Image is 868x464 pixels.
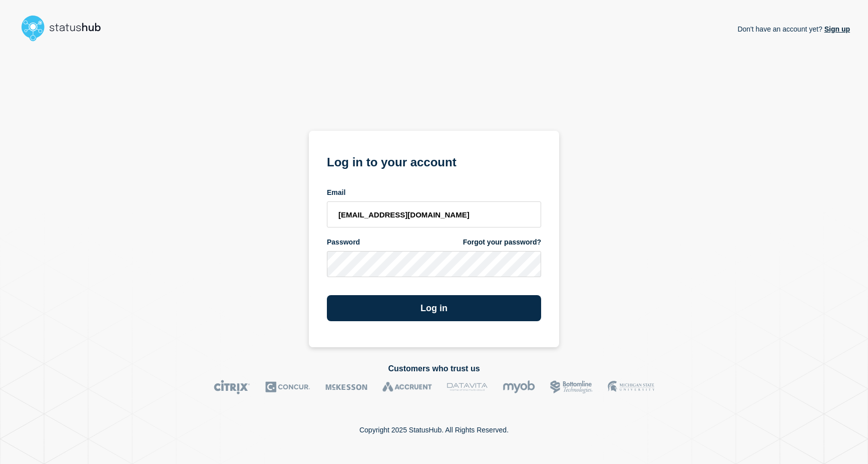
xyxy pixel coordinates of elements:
img: Concur logo [265,380,310,394]
h1: Log in to your account [327,152,541,170]
input: password input [327,251,541,277]
img: Accruent logo [382,380,432,394]
img: myob logo [503,380,535,394]
img: MSU logo [608,380,654,394]
a: Forgot your password? [463,238,541,247]
button: Log in [327,295,541,321]
p: Copyright 2025 StatusHub. All Rights Reserved. [359,426,509,434]
img: Citrix logo [214,380,250,394]
img: Bottomline logo [550,380,593,394]
h2: Customers who trust us [18,364,850,373]
img: DataVita logo [447,380,488,394]
span: Password [327,238,360,247]
img: StatusHub logo [18,12,113,44]
input: email input [327,201,541,227]
a: Sign up [822,25,850,33]
img: McKesson logo [325,380,367,394]
span: Email [327,188,345,197]
p: Don't have an account yet? [737,17,850,41]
